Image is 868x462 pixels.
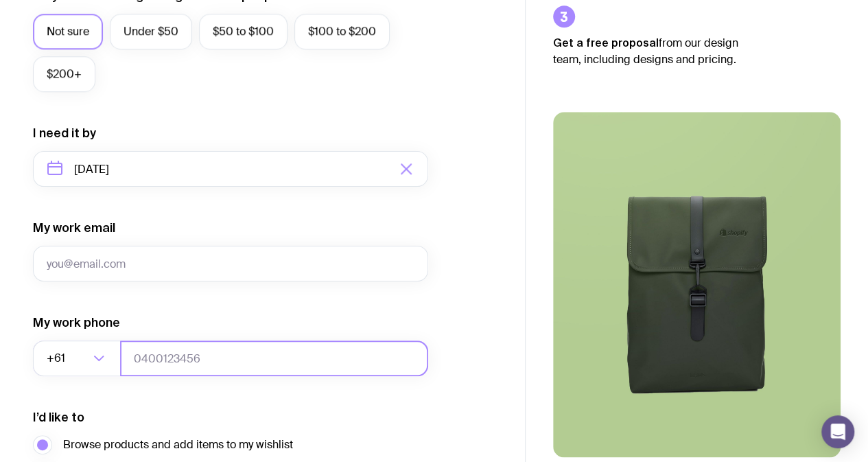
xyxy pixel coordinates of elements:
[63,437,293,453] span: Browse products and add items to my wishlist
[33,14,103,49] label: Not sure
[33,125,96,141] label: I need it by
[33,151,428,187] input: Select a target date
[68,340,89,376] input: Search for option
[33,56,95,92] label: $200+
[294,14,390,49] label: $100 to $200
[33,340,121,376] div: Search for option
[120,340,428,376] input: 0400123456
[33,246,428,281] input: you@email.com
[553,36,659,49] strong: Get a free proposal
[33,314,120,331] label: My work phone
[47,340,68,376] span: +61
[553,34,759,68] p: from our design team, including designs and pricing.
[199,14,288,49] label: $50 to $100
[821,415,854,448] div: Open Intercom Messenger
[110,14,192,49] label: Under $50
[33,409,84,426] label: I’d like to
[33,220,115,236] label: My work email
